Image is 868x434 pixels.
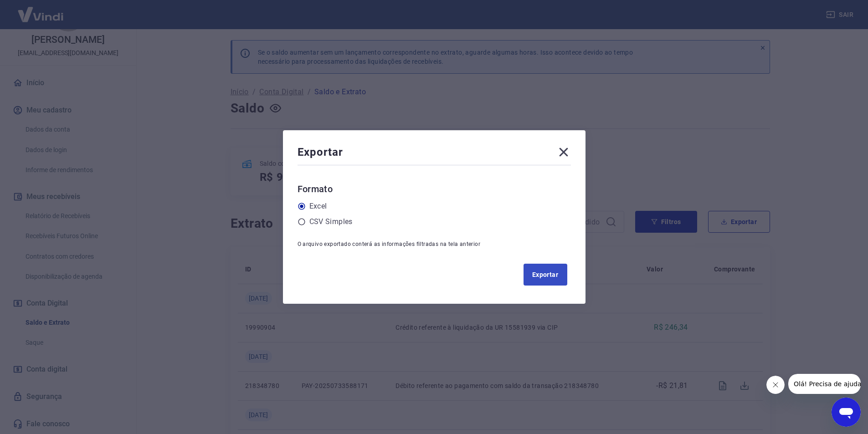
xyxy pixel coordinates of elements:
[832,398,861,427] iframe: Botão para abrir a janela de mensagens
[524,264,567,286] button: Exportar
[298,241,481,247] span: O arquivo exportado conterá as informações filtradas na tela anterior
[766,376,785,394] iframe: Fechar mensagem
[298,145,571,163] div: Exportar
[788,374,861,394] iframe: Mensagem da empresa
[309,216,353,227] label: CSV Simples
[309,201,327,212] label: Excel
[298,182,571,196] h6: Formato
[5,6,77,14] span: Olá! Precisa de ajuda?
